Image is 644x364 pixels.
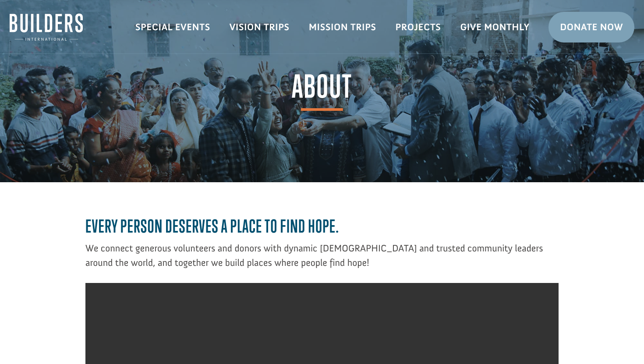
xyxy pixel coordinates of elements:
a: Mission Trips [299,14,386,40]
span: About [292,71,352,111]
a: Projects [386,14,451,40]
h3: Every person deserves a place to find hope. [85,216,559,241]
img: Builders International [10,14,83,41]
p: We connect generous volunteers and donors with dynamic [DEMOGRAPHIC_DATA] and trusted community l... [85,241,559,270]
a: Give Monthly [450,14,539,40]
a: Special Events [126,14,220,40]
a: Vision Trips [220,14,299,40]
a: Donate Now [548,12,634,42]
